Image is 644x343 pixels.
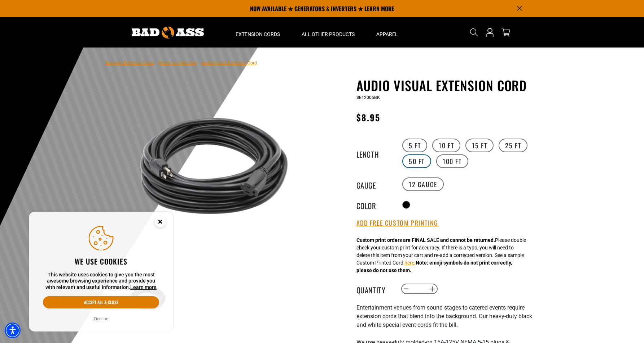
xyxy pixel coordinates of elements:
[43,257,159,266] h2: We use cookies
[356,200,393,209] legend: Color
[130,284,157,290] a: Learn more
[402,177,444,191] label: 12 Gauge
[356,260,512,273] strong: Note: emoji symbols do not print correctly, please do not use them.
[43,272,159,291] p: This website uses cookies to give you the most awesome browsing experience and provide you with r...
[356,236,526,274] div: Please double check your custom print for accuracy. If there is a typo, you will need to delete t...
[499,139,527,152] label: 25 FT
[404,259,414,267] button: here
[365,17,409,48] summary: Apparel
[302,31,355,37] span: All Other Products
[468,27,480,38] summary: Search
[127,79,301,253] img: black
[356,78,533,93] h1: Audio Visual Extension Cord
[132,27,204,39] img: Bad Ass Extension Cords
[356,149,393,158] legend: Length
[106,58,257,67] nav: breadcrumbs
[156,60,157,66] span: ›
[436,154,468,168] label: 100 FT
[356,284,393,294] label: Quantity
[432,139,460,152] label: 10 FT
[402,139,427,152] label: 5 FT
[29,212,173,332] aside: Cookie Consent
[106,60,154,66] a: Bad Ass Extension Cords
[356,111,380,124] span: $8.95
[402,154,431,168] label: 50 FT
[465,139,494,152] label: 15 FT
[159,60,197,66] a: Return to Collection
[236,31,280,37] span: Extension Cords
[198,60,200,66] span: ›
[201,60,257,66] span: Audio Visual Extension Cord
[376,31,398,37] span: Apparel
[92,315,110,322] button: Decline
[225,17,291,48] summary: Extension Cords
[5,322,21,338] div: Accessibility Menu
[291,17,365,48] summary: All Other Products
[356,219,438,227] button: Add Free Custom Printing
[43,296,159,308] button: Accept all & close
[356,95,380,100] span: SE12005BK
[356,237,495,243] strong: Custom print orders are FINAL SALE and cannot be returned.
[356,180,393,189] legend: Gauge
